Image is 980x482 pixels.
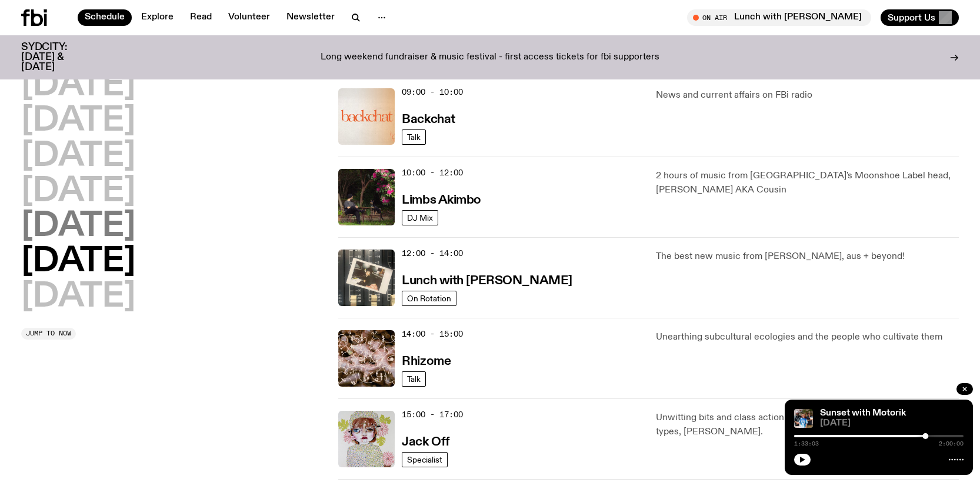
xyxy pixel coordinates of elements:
a: Talk [402,129,426,145]
a: Talk [402,371,426,387]
a: Sunset with Motorik [820,408,906,418]
p: 2 hours of music from [GEOGRAPHIC_DATA]'s Moonshoe Label head, [PERSON_NAME] AKA Cousin [656,169,959,197]
a: Volunteer [221,9,277,26]
img: Andrew, Reenie, and Pat stand in a row, smiling at the camera, in dappled light with a vine leafe... [794,409,813,428]
span: Talk [407,374,421,383]
span: 14:00 - 15:00 [402,328,463,340]
h3: Backchat [402,114,455,126]
span: 12:00 - 14:00 [402,248,463,259]
button: [DATE] [21,281,135,314]
p: News and current affairs on FBi radio [656,88,959,102]
a: Lunch with [PERSON_NAME] [402,272,572,287]
a: Read [183,9,219,26]
h3: Jack Off [402,436,449,448]
a: Backchat [402,111,455,126]
p: Long weekend fundraiser & music festival - first access tickets for fbi supporters [321,52,659,63]
a: Limbs Akimbo [402,192,481,207]
span: DJ Mix [407,213,433,222]
span: 1:33:03 [794,441,819,447]
a: Jack Off [402,434,449,448]
button: [DATE] [21,140,135,173]
h3: Rhizome [402,355,451,368]
span: On Rotation [407,294,451,303]
span: Support Us [888,12,935,23]
span: 10:00 - 12:00 [402,167,463,178]
a: Explore [134,9,181,26]
button: On AirLunch with [PERSON_NAME] [687,9,871,26]
a: Newsletter [279,9,342,26]
a: DJ Mix [402,210,438,225]
img: A polaroid of Ella Avni in the studio on top of the mixer which is also located in the studio. [338,250,395,306]
img: A close up picture of a bunch of ginger roots. Yellow squiggles with arrows, hearts and dots are ... [338,330,395,387]
a: Specialist [402,452,448,467]
button: [DATE] [21,175,135,208]
a: On Rotation [402,291,456,306]
button: Jump to now [21,328,76,340]
h3: Lunch with [PERSON_NAME] [402,275,572,287]
span: 15:00 - 17:00 [402,409,463,420]
span: Jump to now [26,330,71,337]
p: Unearthing subcultural ecologies and the people who cultivate them [656,330,959,344]
button: [DATE] [21,69,135,102]
button: [DATE] [21,245,135,278]
span: 09:00 - 10:00 [402,87,463,98]
button: Support Us [881,9,959,26]
button: [DATE] [21,210,135,243]
span: Specialist [407,455,442,464]
h3: Limbs Akimbo [402,194,481,207]
img: Jackson sits at an outdoor table, legs crossed and gazing at a black and brown dog also sitting a... [338,169,395,225]
h3: SYDCITY: [DATE] & [DATE] [21,42,96,72]
p: Unwitting bits and class action with Sydney's antidote to AM/FM stereo types, [PERSON_NAME]. [656,411,959,439]
img: a dotty lady cuddling her cat amongst flowers [338,411,395,467]
a: Rhizome [402,353,451,368]
span: [DATE] [820,419,964,428]
a: Schedule [78,9,132,26]
p: The best new music from [PERSON_NAME], aus + beyond! [656,250,959,264]
span: Talk [407,132,421,141]
button: [DATE] [21,105,135,138]
span: 2:00:00 [939,441,964,447]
